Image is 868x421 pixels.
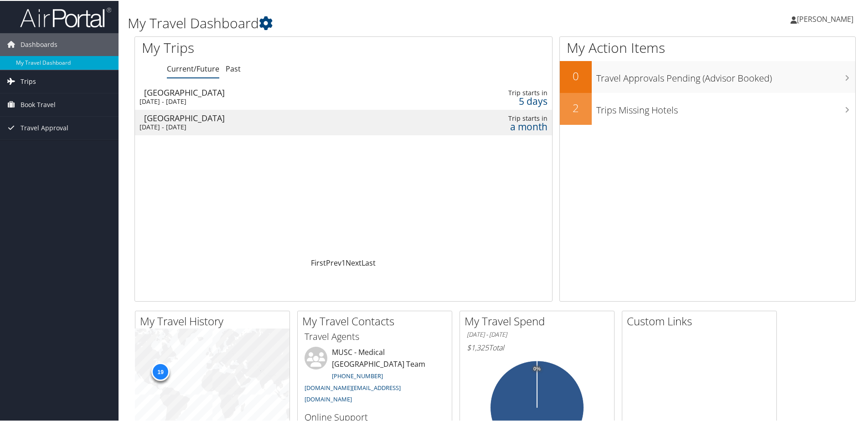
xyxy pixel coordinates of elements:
[305,329,445,342] h3: Travel Agents
[128,13,618,32] h1: My Travel Dashboard
[21,92,56,115] span: Book Travel
[140,313,289,328] h2: My Travel History
[596,67,855,84] h3: Travel Approvals Pending (Advisor Booked)
[454,122,547,130] div: a month
[144,113,402,121] div: [GEOGRAPHIC_DATA]
[790,5,863,32] a: [PERSON_NAME]
[467,342,489,352] span: $1,325
[332,371,383,379] a: [PHONE_NUMBER]
[560,67,592,83] h2: 0
[560,37,855,56] h1: My Action Items
[142,37,372,56] h1: My Trips
[21,32,57,55] span: Dashboards
[144,87,402,96] div: [GEOGRAPHIC_DATA]
[560,92,855,124] a: 2Trips Missing Hotels
[326,257,341,267] a: Prev
[346,257,362,267] a: Next
[533,365,541,371] tspan: 0%
[454,113,547,122] div: Trip starts in
[167,63,219,73] a: Current/Future
[465,313,614,328] h2: My Travel Spend
[467,342,607,352] h6: Total
[302,313,452,328] h2: My Travel Contacts
[139,122,397,130] div: [DATE] - [DATE]
[305,383,401,403] a: [DOMAIN_NAME][EMAIL_ADDRESS][DOMAIN_NAME]
[20,6,111,27] img: airportal-logo.png
[596,98,855,116] h3: Trips Missing Hotels
[341,257,346,267] a: 1
[362,257,376,267] a: Last
[560,60,855,92] a: 0Travel Approvals Pending (Advisor Booked)
[151,362,170,380] div: 19
[627,313,776,328] h2: Custom Links
[300,346,449,406] li: MUSC - Medical [GEOGRAPHIC_DATA] Team
[454,88,547,96] div: Trip starts in
[21,116,68,139] span: Travel Approval
[311,257,326,267] a: First
[139,97,397,105] div: [DATE] - [DATE]
[454,96,547,104] div: 5 days
[21,69,36,92] span: Trips
[797,13,853,23] span: [PERSON_NAME]
[560,99,592,115] h2: 2
[467,329,607,338] h6: [DATE] - [DATE]
[226,63,241,73] a: Past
